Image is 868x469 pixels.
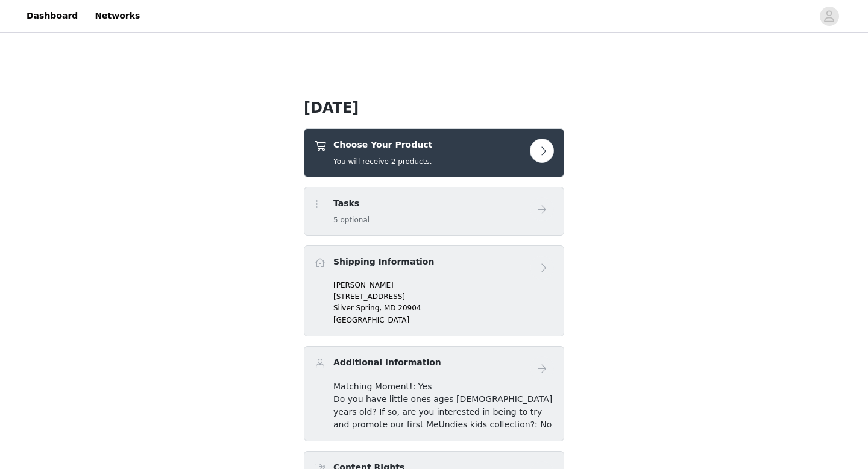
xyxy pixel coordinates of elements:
[333,139,432,151] h4: Choose Your Product
[333,256,434,268] h4: Shipping Information
[823,7,835,26] div: avatar
[333,197,370,210] h4: Tasks
[304,245,564,336] div: Shipping Information
[384,304,396,312] span: MD
[333,382,432,391] span: Matching Moment!: Yes
[87,2,147,30] a: Networks
[304,346,564,441] div: Additional Information
[304,128,564,177] div: Choose Your Product
[333,394,552,429] span: Do you have little ones ages [DEMOGRAPHIC_DATA] years old? If so, are you interested in being to ...
[333,215,370,225] h5: 5 optional
[333,291,554,302] p: [STREET_ADDRESS]
[333,356,441,369] h4: Additional Information
[333,315,554,326] p: [GEOGRAPHIC_DATA]
[333,156,432,167] h5: You will receive 2 products.
[304,97,564,119] h1: [DATE]
[398,304,421,312] span: 20904
[333,280,554,291] p: [PERSON_NAME]
[304,187,564,236] div: Tasks
[19,2,85,30] a: Dashboard
[333,304,382,312] span: Silver Spring,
